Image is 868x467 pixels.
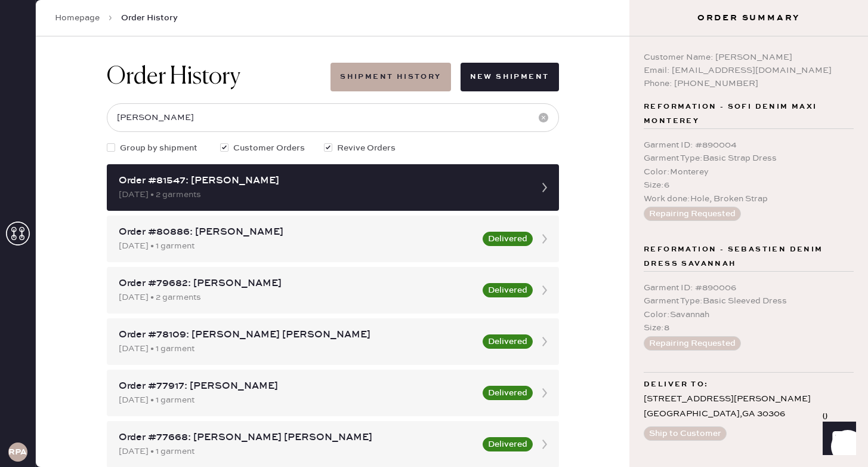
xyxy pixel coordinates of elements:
[644,179,854,192] div: Size : 6
[120,142,197,155] span: Group by shipment
[119,328,475,342] div: Order #78109: [PERSON_NAME] [PERSON_NAME]
[644,192,854,205] div: Work done : Hole, Broken Strap
[644,294,854,308] div: Garment Type : Basic Sleeved Dress
[644,100,854,128] span: Reformation - Sofi Denim Maxi Monterey
[644,426,727,441] button: Ship to Customer
[629,12,868,24] h3: Order Summary
[644,308,854,321] div: Color : Savannah
[644,377,708,392] span: Deliver to:
[461,63,559,91] button: New Shipment
[119,239,475,253] div: [DATE] • 1 garment
[119,276,475,291] div: Order #79682: [PERSON_NAME]
[119,188,526,201] div: [DATE] • 2 garments
[483,386,533,400] button: Delivered
[119,379,475,394] div: Order #77917: [PERSON_NAME]
[644,152,854,165] div: Garment Type : Basic Strap Dress
[119,342,475,355] div: [DATE] • 1 garment
[644,51,854,64] div: Customer Name: [PERSON_NAME]
[107,63,240,91] h1: Order History
[119,174,526,188] div: Order #81547: [PERSON_NAME]
[644,77,854,90] div: Phone: [PHONE_NUMBER]
[8,448,27,456] h3: RPA
[644,165,854,179] div: Color : Monterey
[644,242,854,271] span: Reformation - Sebastien Denim Dress Savannah
[644,321,854,334] div: Size : 8
[644,139,854,152] div: Garment ID : # 890004
[483,283,533,297] button: Delivered
[330,63,450,91] button: Shipment History
[644,64,854,77] div: Email: [EMAIL_ADDRESS][DOMAIN_NAME]
[119,291,475,304] div: [DATE] • 2 garments
[121,12,178,24] span: Order History
[337,142,396,155] span: Revive Orders
[644,392,854,422] div: [STREET_ADDRESS][PERSON_NAME] [GEOGRAPHIC_DATA] , GA 30306
[644,207,741,221] button: Repairing Requested
[107,103,559,132] input: Search by order number, customer name, email or phone number
[483,334,533,349] button: Delivered
[119,445,475,458] div: [DATE] • 1 garment
[483,232,533,246] button: Delivered
[483,437,533,451] button: Delivered
[644,281,854,294] div: Garment ID : # 890006
[55,12,100,24] a: Homepage
[644,336,741,351] button: Repairing Requested
[233,142,305,155] span: Customer Orders
[119,225,475,239] div: Order #80886: [PERSON_NAME]
[119,431,475,445] div: Order #77668: [PERSON_NAME] [PERSON_NAME]
[811,413,863,465] iframe: Front Chat
[119,394,475,407] div: [DATE] • 1 garment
